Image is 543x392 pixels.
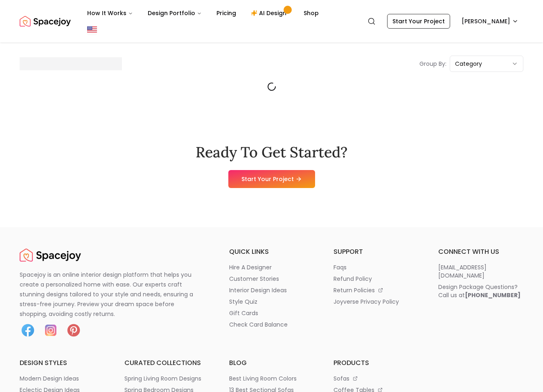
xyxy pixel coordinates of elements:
[196,144,347,160] h2: Ready To Get Started?
[438,247,523,257] h6: connect with us
[244,5,295,21] a: AI Design
[229,298,257,306] p: style quiz
[20,247,81,263] a: Spacejoy
[229,263,314,271] a: hire a designer
[333,263,347,271] p: faqs
[229,286,314,294] a: interior design ideas
[20,247,81,263] img: Spacejoy Logo
[333,298,399,306] p: joyverse privacy policy
[81,5,140,21] button: How It Works
[438,263,523,280] a: [EMAIL_ADDRESS][DOMAIN_NAME]
[297,5,325,21] a: Shop
[229,309,258,317] p: gift cards
[438,283,523,299] a: Design Package Questions?Call us at[PHONE_NUMBER]
[229,358,314,368] h6: blog
[210,5,243,21] a: Pricing
[20,322,36,338] img: Facebook icon
[229,275,279,283] p: customer stories
[229,374,297,383] p: best living room colors
[438,283,520,299] div: Design Package Questions? Call us at
[229,320,314,329] a: check card balance
[228,170,315,188] a: Start Your Project
[141,5,208,21] button: Design Portfolio
[419,60,446,68] p: Group By:
[229,309,314,317] a: gift cards
[333,374,349,383] p: sofas
[229,298,314,306] a: style quiz
[20,13,71,29] a: Spacejoy
[124,358,210,368] h6: curated collections
[387,14,450,29] a: Start Your Project
[333,286,375,294] p: return policies
[229,247,314,257] h6: quick links
[20,374,105,383] a: modern design ideas
[20,270,203,319] p: Spacejoy is an online interior design platform that helps you create a personalized home with eas...
[20,358,105,368] h6: design styles
[333,275,419,283] a: refund policy
[333,374,419,383] a: sofas
[457,14,523,29] button: [PERSON_NAME]
[465,291,520,299] b: [PHONE_NUMBER]
[229,286,287,294] p: interior design ideas
[229,320,288,329] p: check card balance
[333,298,419,306] a: joyverse privacy policy
[65,322,82,338] img: Pinterest icon
[20,13,71,29] img: Spacejoy Logo
[333,275,372,283] p: refund policy
[87,25,97,34] img: United States
[124,374,201,383] p: spring living room designs
[229,275,314,283] a: customer stories
[81,5,325,21] nav: Main
[333,247,419,257] h6: support
[333,286,419,294] a: return policies
[333,358,419,368] h6: products
[333,263,419,271] a: faqs
[229,374,314,383] a: best living room colors
[20,374,79,383] p: modern design ideas
[124,374,210,383] a: spring living room designs
[43,322,59,338] img: Instagram icon
[229,263,272,271] p: hire a designer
